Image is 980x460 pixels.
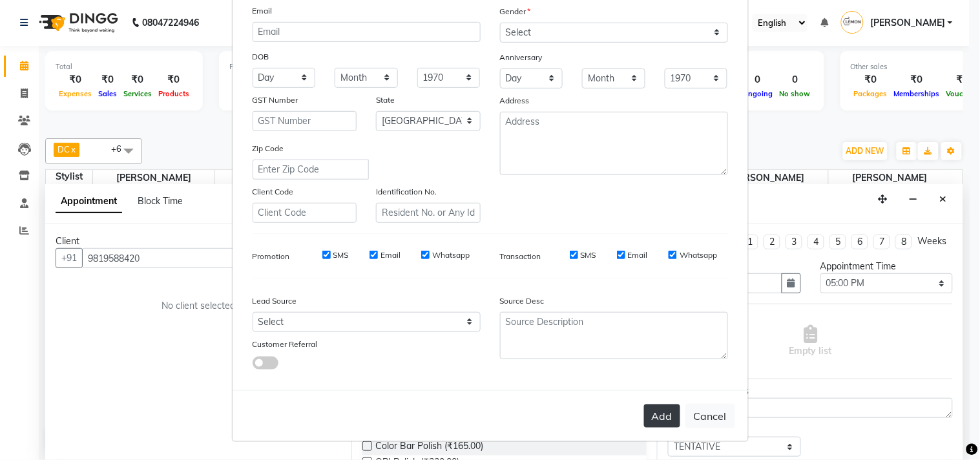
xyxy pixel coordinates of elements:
[253,203,357,223] input: Client Code
[381,249,401,261] label: Email
[500,6,531,17] label: Gender
[253,111,357,131] input: GST Number
[253,22,481,42] input: Email
[333,249,349,261] label: SMS
[253,339,318,350] label: Customer Referral
[253,143,284,154] label: Zip Code
[253,94,298,106] label: GST Number
[581,249,596,261] label: SMS
[376,186,437,198] label: Identification No.
[500,52,543,63] label: Anniversary
[253,51,269,63] label: DOB
[644,404,680,428] button: Add
[685,404,735,428] button: Cancel
[376,94,395,106] label: State
[500,295,545,307] label: Source Desc
[253,251,290,262] label: Promotion
[500,95,530,107] label: Address
[628,249,648,261] label: Email
[376,203,481,223] input: Resident No. or Any Id
[253,186,294,198] label: Client Code
[253,5,273,17] label: Email
[253,295,297,307] label: Lead Source
[680,249,717,261] label: Whatsapp
[432,249,470,261] label: Whatsapp
[253,160,369,180] input: Enter Zip Code
[500,251,541,262] label: Transaction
